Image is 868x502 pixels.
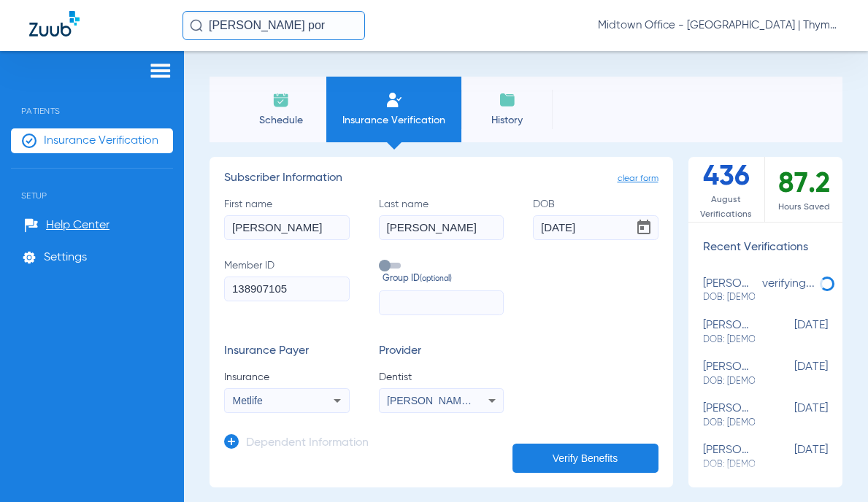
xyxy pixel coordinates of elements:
[246,113,315,128] span: Schedule
[533,197,658,240] label: DOB
[703,417,756,430] span: DOB: [DEMOGRAPHIC_DATA]
[183,11,365,40] input: Search for patients
[29,11,80,36] img: Zuub Logo
[383,273,504,286] span: Group ID
[224,344,350,359] h3: Insurance Payer
[379,344,504,359] h3: Provider
[688,157,766,222] div: 436
[703,333,756,347] span: DOB: [DEMOGRAPHIC_DATA]
[420,273,452,286] small: (optional)
[224,277,350,301] input: Member ID
[703,291,756,304] span: DOB: [DEMOGRAPHIC_DATA]
[688,193,765,222] span: August Verifications
[703,360,756,387] div: [PERSON_NAME]
[224,215,350,240] input: First name
[499,91,516,109] img: History
[385,91,403,109] img: Manual Insurance Verification
[149,62,172,80] img: hamburger-icon
[703,319,756,346] div: [PERSON_NAME]
[472,113,542,128] span: History
[190,19,203,32] img: Search Icon
[703,375,756,388] span: DOB: [DEMOGRAPHIC_DATA]
[629,213,658,242] button: Open calendar
[224,258,350,315] label: Member ID
[755,319,828,346] span: [DATE]
[46,218,110,233] span: Help Center
[379,370,504,385] span: Dentist
[11,169,173,201] span: Setup
[224,171,658,186] h3: Subscriber Information
[688,241,843,255] h3: Recent Verifications
[755,444,828,471] span: [DATE]
[765,200,842,215] span: Hours Saved
[233,395,263,406] span: Metlife
[703,277,756,304] div: [PERSON_NAME]
[11,84,173,116] span: Patients
[246,436,369,451] h3: Dependent Information
[44,134,158,148] span: Insurance Verification
[44,250,87,265] span: Settings
[755,402,828,429] span: [DATE]
[337,113,450,128] span: Insurance Verification
[618,171,658,186] span: clear form
[703,402,756,429] div: [PERSON_NAME]
[379,215,504,240] input: Last name
[755,360,828,387] span: [DATE]
[765,157,842,222] div: 87.2
[512,444,658,473] button: Verify Benefits
[533,215,658,240] input: DOBOpen calendar
[379,197,504,240] label: Last name
[703,444,756,471] div: [PERSON_NAME]
[272,91,290,109] img: Schedule
[224,197,350,240] label: First name
[762,278,815,290] span: verifying...
[795,432,868,502] iframe: Chat Widget
[598,18,839,33] span: Midtown Office - [GEOGRAPHIC_DATA] | Thyme Dental Care
[224,370,350,385] span: Insurance
[24,218,110,233] a: Help Center
[387,395,531,406] span: [PERSON_NAME] 1063790152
